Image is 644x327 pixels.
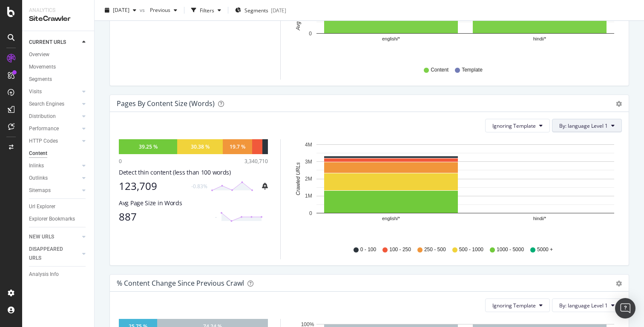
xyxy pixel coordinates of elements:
[119,180,186,192] div: 123,709
[29,186,80,195] a: Sitemaps
[200,6,214,14] div: Filters
[117,279,244,287] div: % Content Change since Previous Crawl
[215,213,217,221] div: -
[29,112,56,121] div: Distribution
[29,215,75,224] div: Explorer Bookmarks
[29,100,80,109] a: Search Engines
[29,137,80,146] a: HTTP Codes
[29,270,59,279] div: Analysis Info
[147,3,181,17] button: Previous
[271,6,286,14] div: [DATE]
[29,137,58,146] div: HTTP Codes
[360,246,376,253] span: 0 - 100
[497,246,524,253] span: 1000 - 5000
[485,298,550,312] button: Ignoring Template
[309,210,312,216] text: 0
[29,38,80,47] a: CURRENT URLS
[424,246,446,253] span: 250 - 500
[188,3,224,17] button: Filters
[389,246,411,253] span: 100 - 250
[29,124,59,133] div: Performance
[295,163,301,195] text: Crawled URLs
[29,174,48,183] div: Outlinks
[462,66,483,74] span: Template
[29,7,87,14] div: Analytics
[29,161,80,170] a: Inlinks
[552,298,622,312] button: By: language Level 1
[616,281,622,287] div: gear
[29,50,88,59] a: Overview
[492,122,536,129] span: Ignoring Template
[191,183,207,190] div: -0.83%
[29,232,54,241] div: NEW URLS
[29,124,80,133] a: Performance
[244,158,268,165] div: 3,340,710
[305,176,312,182] text: 2M
[119,168,268,177] div: Detect thin content (less than 100 words)
[230,143,245,150] div: 19.7 %
[262,183,268,189] div: bell-plus
[29,202,55,211] div: Url Explorer
[559,122,608,129] span: By: language Level 1
[382,216,400,221] text: english/*
[232,3,290,17] button: Segments[DATE]
[533,216,546,221] text: hindi/*
[140,6,147,14] span: vs
[29,14,87,24] div: SiteCrawler
[119,211,210,223] div: 887
[101,3,140,17] button: [DATE]
[29,161,44,170] div: Inlinks
[29,63,56,72] div: Movements
[29,232,80,241] a: NEW URLS
[291,139,622,238] svg: A chart.
[459,246,483,253] span: 500 - 1000
[29,149,47,158] div: Content
[29,215,88,224] a: Explorer Bookmarks
[431,66,448,74] span: Content
[309,31,312,37] text: 0
[29,38,66,47] div: CURRENT URLS
[29,63,88,72] a: Movements
[119,158,122,165] div: 0
[552,119,622,132] button: By: language Level 1
[119,199,268,207] div: Avg Page Size in Words
[29,87,80,96] a: Visits
[559,302,608,309] span: By: language Level 1
[29,112,80,121] a: Distribution
[305,142,312,148] text: 4M
[244,6,268,14] span: Segments
[29,202,88,211] a: Url Explorer
[117,99,215,108] div: Pages by Content Size (Words)
[533,37,546,42] text: hindi/*
[29,149,88,158] a: Content
[29,75,88,84] a: Segments
[305,193,312,199] text: 1M
[616,101,622,107] div: gear
[382,37,400,42] text: english/*
[139,143,158,150] div: 39.25 %
[492,302,536,309] span: Ignoring Template
[191,143,210,150] div: 30.38 %
[615,298,635,318] div: Open Intercom Messenger
[29,245,72,263] div: DISAPPEARED URLS
[29,174,80,183] a: Outlinks
[29,245,80,263] a: DISAPPEARED URLS
[29,75,52,84] div: Segments
[29,100,64,109] div: Search Engines
[537,246,553,253] span: 5000 +
[485,119,550,132] button: Ignoring Template
[29,186,51,195] div: Sitemaps
[29,87,42,96] div: Visits
[29,270,88,279] a: Analysis Info
[113,6,129,14] span: 2025 Sep. 11th
[305,159,312,165] text: 3M
[29,50,49,59] div: Overview
[147,6,170,14] span: Previous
